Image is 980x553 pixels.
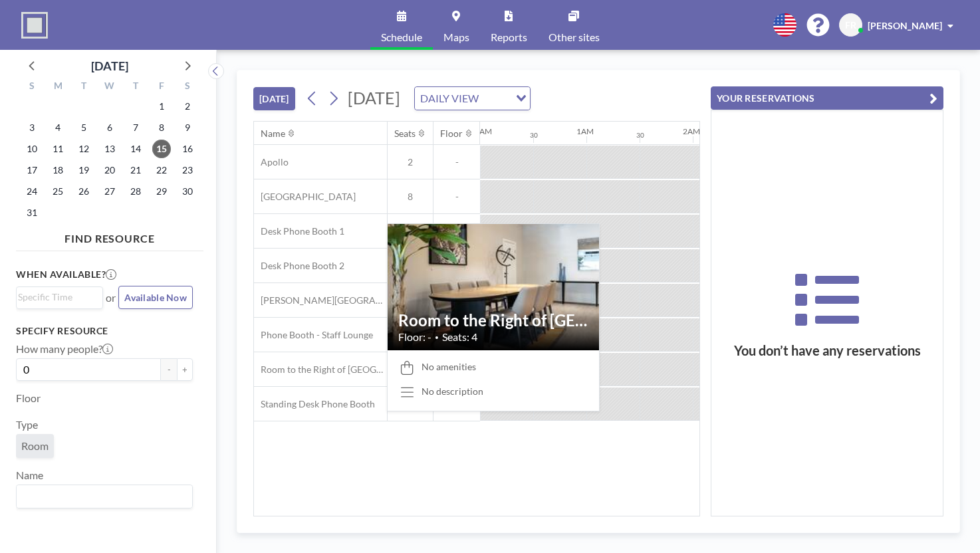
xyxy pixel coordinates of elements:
[148,78,174,96] div: F
[16,418,38,431] label: Type
[683,126,700,136] div: 2AM
[45,78,71,96] div: M
[422,361,476,373] span: No amenities
[394,128,416,140] div: Seats
[74,161,93,179] span: Tuesday, August 19, 2025
[177,358,193,381] button: +
[106,291,116,304] span: or
[91,56,128,75] div: [DATE]
[100,140,119,158] span: Wednesday, August 13, 2025
[16,227,203,245] h4: FIND RESOURCE
[23,140,41,158] span: Sunday, August 10, 2025
[23,161,41,179] span: Sunday, August 17, 2025
[435,333,439,342] span: •
[16,391,41,405] label: Floor
[440,128,463,140] div: Floor
[49,140,67,158] span: Monday, August 11, 2025
[868,20,942,31] span: [PERSON_NAME]
[152,161,171,179] span: Friday, August 22, 2025
[711,86,943,110] button: YOUR RESERVATIONS
[100,182,119,201] span: Wednesday, August 27, 2025
[74,118,93,137] span: Tuesday, August 5, 2025
[254,191,356,203] span: [GEOGRAPHIC_DATA]
[576,126,594,136] div: 1AM
[433,191,480,203] span: -
[23,118,41,137] span: Sunday, August 3, 2025
[254,225,344,237] span: Desk Phone Booth 1
[18,290,95,304] input: Search for option
[49,161,67,179] span: Monday, August 18, 2025
[433,156,480,168] span: -
[97,78,123,96] div: W
[388,217,599,358] img: resource-image
[152,140,171,158] span: Friday, August 15, 2025
[253,87,295,110] button: [DATE]
[178,182,197,201] span: Saturday, August 30, 2025
[178,97,197,116] span: Saturday, August 2, 2025
[491,32,527,43] span: Reports
[23,182,41,201] span: Sunday, August 24, 2025
[17,287,102,307] div: Search for option
[178,118,197,137] span: Saturday, August 9, 2025
[21,12,48,39] img: organization-logo
[254,398,375,410] span: Standing Desk Phone Booth
[636,131,644,140] div: 30
[398,310,588,330] h2: Room to the Right of [GEOGRAPHIC_DATA]
[19,78,45,96] div: S
[418,90,481,107] span: DAILY VIEW
[388,191,433,203] span: 8
[126,182,145,201] span: Thursday, August 28, 2025
[254,364,387,376] span: Room to the Right of [GEOGRAPHIC_DATA]
[261,128,285,140] div: Name
[381,32,422,43] span: Schedule
[16,325,193,337] h3: Specify resource
[442,330,477,344] span: Seats: 4
[74,182,93,201] span: Tuesday, August 26, 2025
[483,90,508,107] input: Search for option
[530,131,538,140] div: 30
[74,140,93,158] span: Tuesday, August 12, 2025
[388,156,433,168] span: 2
[21,439,49,453] span: Room
[711,342,943,359] h3: You don’t have any reservations
[152,182,171,201] span: Friday, August 29, 2025
[549,32,600,43] span: Other sites
[178,140,197,158] span: Saturday, August 16, 2025
[49,118,67,137] span: Monday, August 4, 2025
[254,156,289,168] span: Apollo
[845,19,856,31] span: FR
[71,78,97,96] div: T
[126,118,145,137] span: Thursday, August 7, 2025
[254,329,373,341] span: Phone Booth - Staff Lounge
[118,286,193,309] button: Available Now
[16,342,113,356] label: How many people?
[254,294,387,306] span: [PERSON_NAME][GEOGRAPHIC_DATA]
[422,386,483,397] div: No description
[152,97,171,116] span: Friday, August 1, 2025
[443,32,469,43] span: Maps
[254,260,344,272] span: Desk Phone Booth 2
[100,161,119,179] span: Wednesday, August 20, 2025
[398,330,431,344] span: Floor: -
[124,292,187,303] span: Available Now
[23,203,41,222] span: Sunday, August 31, 2025
[470,126,492,136] div: 12AM
[122,78,148,96] div: T
[49,182,67,201] span: Monday, August 25, 2025
[415,87,530,110] div: Search for option
[16,469,43,482] label: Name
[100,118,119,137] span: Wednesday, August 6, 2025
[178,161,197,179] span: Saturday, August 23, 2025
[348,88,400,108] span: [DATE]
[152,118,171,137] span: Friday, August 8, 2025
[18,488,185,505] input: Search for option
[174,78,200,96] div: S
[126,140,145,158] span: Thursday, August 14, 2025
[126,161,145,179] span: Thursday, August 21, 2025
[161,358,177,381] button: -
[17,485,192,508] div: Search for option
